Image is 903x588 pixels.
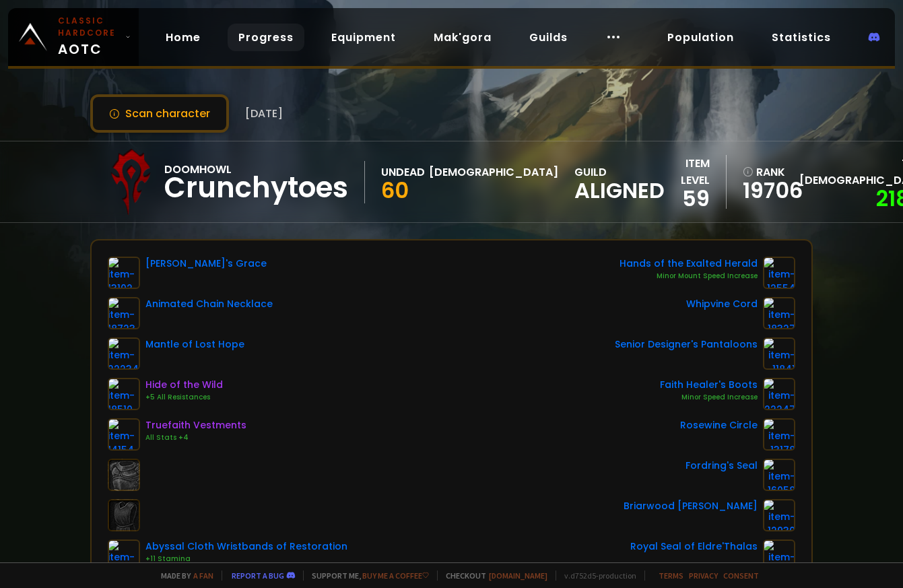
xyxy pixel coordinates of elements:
[58,15,120,59] span: AOTC
[429,164,558,181] div: [DEMOGRAPHIC_DATA]
[763,499,795,531] img: item-12930
[657,24,745,51] a: Population
[58,15,120,39] small: Classic Hardcore
[145,337,244,352] div: Mantle of Lost Hope
[362,570,429,581] a: Buy me a coffee
[689,570,718,581] a: Privacy
[145,392,223,403] div: +5 All Resistances
[630,540,758,554] div: Royal Seal of Eldre'Thalas
[437,570,547,581] span: Checkout
[145,297,273,311] div: Animated Chain Necklace
[108,257,140,289] img: item-13102
[108,337,140,370] img: item-22234
[686,297,758,311] div: Whipvine Cord
[423,24,502,51] a: Mak'gora
[574,164,665,201] div: guild
[381,175,409,205] span: 60
[743,164,791,181] div: rank
[303,570,429,581] span: Support me,
[660,392,758,403] div: Minor Speed Increase
[763,378,795,410] img: item-22247
[489,570,547,581] a: [DOMAIN_NAME]
[620,257,758,271] div: Hands of the Exalted Herald
[145,554,347,564] div: +11 Stamina
[556,570,636,581] span: v. d752d5 - production
[155,24,211,51] a: Home
[8,8,139,66] a: Classic HardcoreAOTC
[665,155,710,189] div: item level
[763,297,795,329] img: item-18327
[245,105,283,122] span: [DATE]
[624,499,758,513] div: Briarwood [PERSON_NAME]
[108,540,140,572] img: item-20690
[145,378,223,392] div: Hide of the Wild
[108,378,140,410] img: item-18510
[743,181,791,201] a: 19706
[659,570,683,581] a: Terms
[574,181,665,201] span: Aligned
[723,570,759,581] a: Consent
[164,178,348,198] div: Crunchytoes
[763,337,795,370] img: item-11841
[228,24,304,51] a: Progress
[108,418,140,451] img: item-14154
[615,337,758,352] div: Senior Designer's Pantaloons
[145,432,246,443] div: All Stats +4
[763,540,795,572] img: item-18469
[763,418,795,451] img: item-13178
[232,570,284,581] a: Report a bug
[680,418,758,432] div: Rosewine Circle
[164,161,348,178] div: Doomhowl
[763,257,795,289] img: item-12554
[665,189,710,209] div: 59
[321,24,407,51] a: Equipment
[660,378,758,392] div: Faith Healer's Boots
[90,94,229,133] button: Scan character
[153,570,213,581] span: Made by
[145,418,246,432] div: Truefaith Vestments
[761,24,842,51] a: Statistics
[145,257,267,271] div: [PERSON_NAME]'s Grace
[519,24,578,51] a: Guilds
[108,297,140,329] img: item-18723
[763,459,795,491] img: item-16058
[620,271,758,282] div: Minor Mount Speed Increase
[685,459,758,473] div: Fordring's Seal
[193,570,213,581] a: a fan
[145,540,347,554] div: Abyssal Cloth Wristbands of Restoration
[381,164,425,181] div: Undead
